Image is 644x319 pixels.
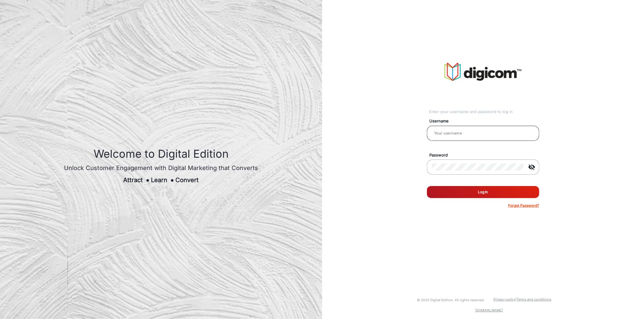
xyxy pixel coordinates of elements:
[417,298,485,302] small: © 2025 Digital Edition. All rights reserved.
[425,152,546,158] mat-label: Password
[429,109,539,115] div: Enter your username and password to log in
[475,308,503,312] a: [DOMAIN_NAME]
[444,63,521,81] img: vmg-logo
[170,176,174,184] span: ●
[525,163,539,171] mat-icon: visibility_off
[516,297,517,302] a: |
[517,297,552,302] a: Terms and conditions
[425,118,546,124] mat-label: Username
[494,297,516,302] a: Privacy policy
[64,147,258,160] h1: Welcome to Digital Edition
[432,130,534,137] input: Your username
[64,163,258,172] div: Unlock Customer Engagement with Digital Marketing that Converts
[508,203,539,208] p: Forgot Password?
[427,186,539,198] button: Log In
[64,175,258,185] div: Attract Learn Convert
[146,176,149,184] span: ●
